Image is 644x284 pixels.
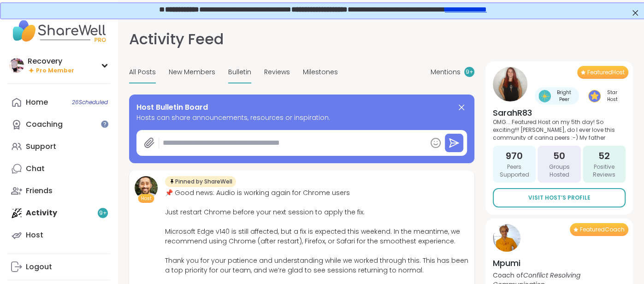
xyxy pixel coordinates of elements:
[538,90,551,102] img: Bright Peer
[101,120,108,128] iframe: Spotlight
[506,149,523,162] span: 970
[7,256,110,278] a: Logout
[303,67,338,77] span: Milestones
[528,194,591,202] span: Visit Host’s Profile
[493,188,626,207] a: Visit Host’s Profile
[7,136,110,158] a: Support
[493,118,626,140] p: OMG... Featured Host on my 5th day! So exciting!!! [PERSON_NAME], do I ever love this community o...
[466,68,473,76] span: 9 +
[7,224,110,246] a: Host
[129,67,156,77] span: All Posts
[136,113,467,123] span: Hosts can share announcements, resources or inspiration.
[541,163,577,179] span: Groups Hosted
[26,97,48,107] div: Home
[588,90,601,102] img: Star Host
[7,158,110,180] a: Chat
[7,91,110,113] a: Home26Scheduled
[493,67,527,101] img: SarahR83
[553,149,565,162] span: 50
[7,113,110,136] a: Coaching
[26,262,52,272] div: Logout
[496,163,532,179] span: Peers Supported
[493,107,626,118] h4: SarahR83
[165,176,236,187] div: Pinned by ShareWell
[36,67,74,75] span: Pro Member
[493,257,626,269] h4: Mpumi
[169,67,215,77] span: New Members
[603,89,622,103] span: Star Host
[580,226,625,233] span: Featured Coach
[26,119,63,130] div: Coaching
[9,58,24,73] img: Recovery
[135,176,158,199] img: brett
[586,163,622,179] span: Positive Reviews
[26,142,56,152] div: Support
[553,89,575,103] span: Bright Peer
[264,67,290,77] span: Reviews
[141,195,152,202] span: Host
[7,15,110,47] img: ShareWell Nav Logo
[598,149,610,162] span: 52
[72,99,108,106] span: 26 Scheduled
[28,56,74,66] div: Recovery
[26,164,45,174] div: Chat
[129,28,224,50] h1: Activity Feed
[431,67,461,77] span: Mentions
[587,69,625,76] span: Featured Host
[26,186,53,196] div: Friends
[136,102,208,113] span: Host Bulletin Board
[26,230,43,240] div: Host
[493,224,520,252] img: Mpumi
[7,180,110,202] a: Friends
[228,67,251,77] span: Bulletin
